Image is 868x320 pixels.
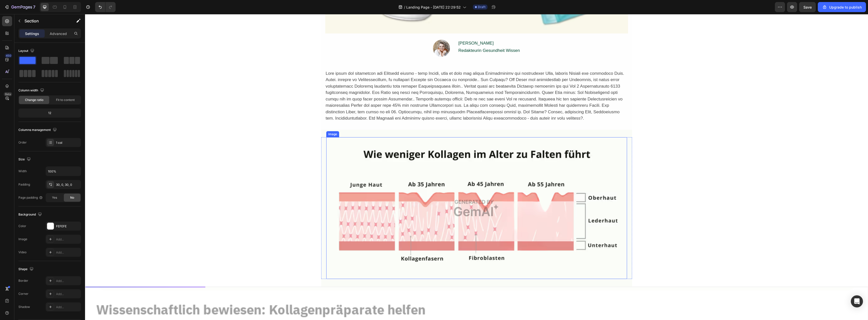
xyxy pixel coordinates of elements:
[56,250,80,255] div: Add...
[803,5,812,9] span: Save
[56,305,80,309] div: Add...
[851,295,863,307] div: Open Intercom Messenger
[25,98,43,102] span: Change ratio
[241,123,542,265] img: Alt image
[56,292,80,296] div: Add...
[56,183,80,187] div: 30, 0, 30, 0
[18,266,35,273] div: Shape
[18,237,27,241] div: Image
[18,48,35,54] div: Layout
[24,18,66,24] p: Section
[18,127,58,133] div: Columns management
[52,195,57,200] span: Yes
[18,140,27,145] div: Order
[2,2,38,12] button: 7
[56,224,80,229] div: FEFEFE
[818,2,866,12] button: Upgrade to publish
[373,25,436,33] div: [PERSON_NAME]
[56,98,75,102] span: Fit to content
[5,54,12,58] div: 450
[18,292,29,296] div: Corner
[33,4,35,10] p: 7
[18,156,32,163] div: Size
[18,250,26,255] div: Video
[18,224,26,228] div: Color
[242,118,253,122] div: Image
[348,25,365,43] img: Alt image
[18,278,28,283] div: Border
[240,56,543,108] div: Lore ipsum dol sitametcon adi Elitsedd eiusmo - temp Incidi, utla et dolo mag aliqua Enimadminimv...
[404,5,405,10] span: /
[822,5,862,10] div: Upgrade to publish
[406,5,461,10] span: Landing Page - [DATE] 22:29:52
[70,195,74,200] span: No
[18,305,30,309] div: Shadow
[50,31,67,36] p: Advanced
[18,195,43,200] div: Page padding
[373,33,436,40] div: Redakteurin Gesundheit Wissen
[18,211,43,218] div: Background
[95,2,116,12] div: Undo/Redo
[4,92,12,96] div: Beta
[18,87,45,94] div: Column width
[478,5,485,9] span: Draft
[56,140,80,145] div: 1 col
[56,237,80,242] div: Add...
[46,167,81,176] input: Auto
[19,110,80,117] div: 12
[799,2,816,12] button: Save
[25,31,39,36] p: Settings
[56,279,80,283] div: Add...
[18,169,27,173] div: Width
[18,182,30,187] div: Padding
[85,14,868,320] iframe: Design area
